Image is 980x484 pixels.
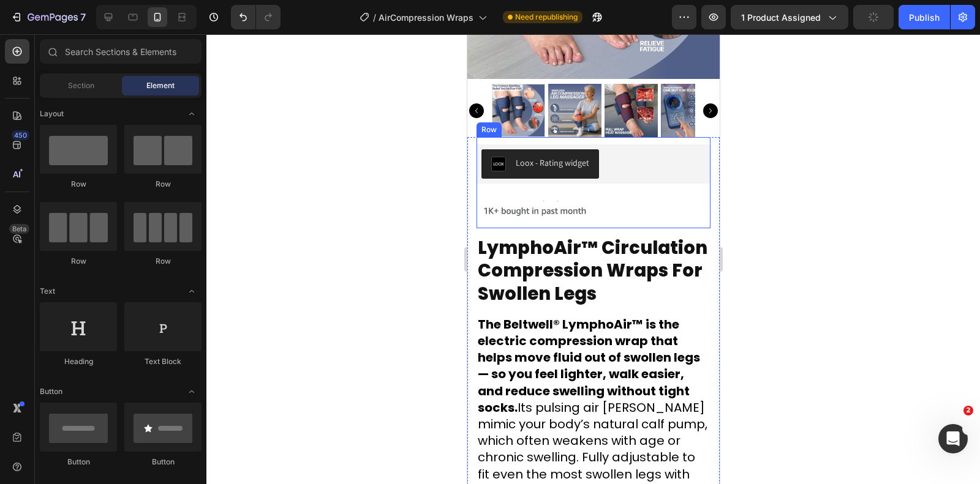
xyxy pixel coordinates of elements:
[40,179,117,190] div: Row
[68,80,94,91] span: Section
[124,356,202,367] div: Text Block
[899,5,950,29] button: Publish
[741,11,821,24] span: 1 product assigned
[515,12,578,23] span: Need republishing
[5,5,91,29] button: 7
[182,382,202,401] span: Toggle open
[40,356,117,367] div: Heading
[963,406,973,415] span: 2
[231,5,281,29] div: Undo/Redo
[80,10,86,24] p: 7
[40,286,55,297] span: Text
[182,281,202,301] span: Toggle open
[12,130,29,140] div: 450
[124,456,202,467] div: Button
[373,11,376,24] span: /
[124,179,202,190] div: Row
[182,104,202,124] span: Toggle open
[731,5,848,29] button: 1 product assigned
[40,456,117,467] div: Button
[40,108,64,119] span: Layout
[40,39,202,64] input: Search Sections & Elements
[146,80,175,91] span: Element
[10,281,240,465] span: Its pulsing air [PERSON_NAME] mimic your body’s natural calf pump, which often weakens with age o...
[10,281,233,382] strong: The Beltwell® LymphoAir™ is the electric compression wrap that helps move fluid out of swollen le...
[379,11,473,24] span: AirCompression Wraps
[909,11,940,24] div: Publish
[40,386,62,397] span: Button
[124,256,202,267] div: Row
[467,34,720,484] iframe: Design area
[938,424,968,453] iframe: Intercom live chat
[9,224,29,234] div: Beta
[40,256,117,267] div: Row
